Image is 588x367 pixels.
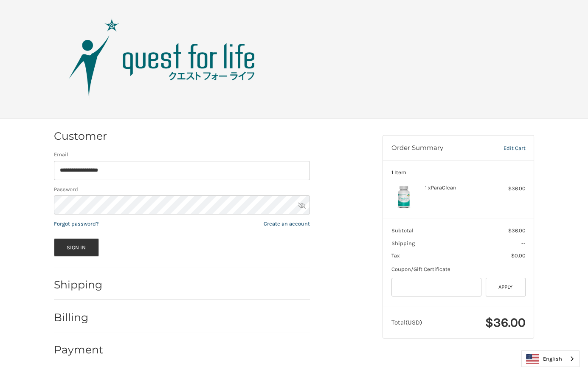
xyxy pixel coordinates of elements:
[54,238,99,257] button: Sign In
[391,319,422,326] span: Total (USD)
[54,150,310,159] label: Email
[485,144,525,152] a: Edit Cart
[56,17,268,102] img: Quest Group
[54,278,104,291] h2: Shipping
[492,184,526,193] div: $36.00
[391,240,415,246] span: Shipping
[521,350,580,367] div: Language
[391,144,486,152] h3: Order Summary
[391,227,414,234] span: Subtotal
[391,278,482,297] input: Gift Certificate or Coupon Code
[425,184,490,191] h4: 1 x ParaClean
[264,220,310,227] a: Create an account
[54,185,310,194] label: Password
[391,169,526,176] h3: 1 Item
[508,227,526,234] span: $36.00
[486,278,526,297] button: Apply
[391,265,526,274] div: Coupon/Gift Certificate
[521,240,526,246] span: --
[521,350,580,367] aside: Language selected: English
[54,220,98,227] a: Forgot password?
[54,130,107,143] h2: Customer
[522,351,579,367] a: English
[54,311,104,324] h2: Billing
[391,252,400,259] span: Tax
[511,252,526,259] span: $0.00
[485,315,526,330] span: $36.00
[54,343,104,356] h2: Payment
